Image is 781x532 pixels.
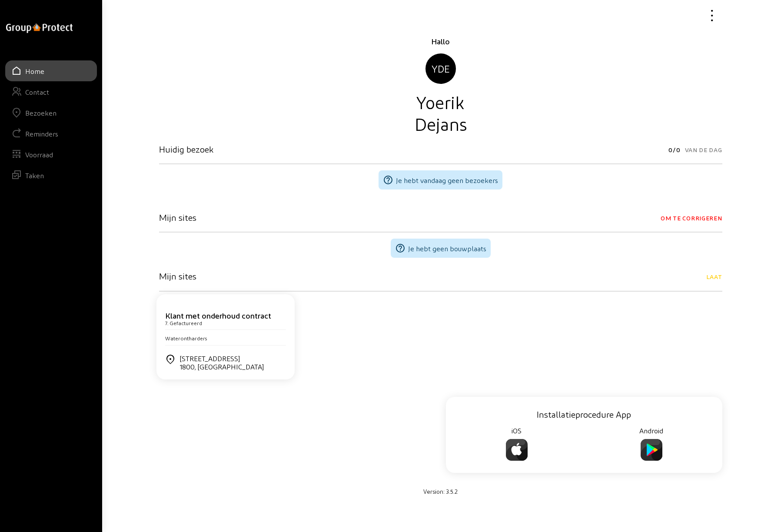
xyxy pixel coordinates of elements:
span: 0/0 [668,144,680,156]
div: Hallo [159,36,722,47]
h3: Mijn sites [159,212,196,223]
h3: Installatieprocedure App [455,409,714,419]
div: YDE [425,53,456,84]
div: [STREET_ADDRESS] [180,354,264,371]
cam-card-subtitle: 7. Gefactureerd [165,320,202,326]
div: Home [25,67,44,75]
span: Waterontharders [165,335,207,341]
h3: Huidig bezoek [159,144,213,154]
div: Voorraad [25,150,53,159]
span: Van de dag [685,144,722,156]
mat-icon: help_outline [395,243,405,253]
div: Reminders [25,130,58,138]
span: Laat [706,271,722,283]
h4: iOS [455,426,579,435]
div: Taken [25,171,44,180]
h4: Android [589,426,714,435]
a: Taken [5,165,97,186]
a: Bezoeken [5,102,97,123]
mat-icon: help_outline [383,175,393,185]
a: Voorraad [5,144,97,165]
cam-card-title: Klant met onderhoud contract [165,311,271,320]
span: Je hebt geen bouwplaats [408,244,486,253]
div: Contact [25,88,49,96]
img: logo-oneline.png [6,23,73,33]
a: Reminders [5,123,97,144]
span: Je hebt vandaag geen bezoekers [396,176,498,184]
h3: Mijn sites [159,271,196,281]
div: Yoerik [159,91,722,113]
a: Contact [5,81,97,102]
div: Bezoeken [25,109,56,117]
div: 1800, [GEOGRAPHIC_DATA] [180,362,264,371]
span: Om te corrigeren [661,212,722,224]
div: Dejans [159,113,722,134]
a: Home [5,60,97,81]
small: Version: 3.5.2 [423,488,458,495]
